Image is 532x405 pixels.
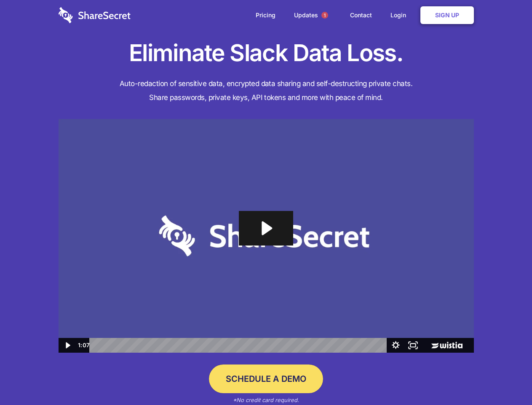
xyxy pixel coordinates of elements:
[422,338,473,353] a: Wistia Logo -- Learn More
[404,338,422,353] button: Fullscreen
[59,38,474,68] h1: Eliminate Slack Data Loss.
[59,7,131,23] img: logo-wordmark-white-trans-d4663122ce5f474addd5e946df7df03e33cb6a1c49d2221995e7729f52c070b2.svg
[247,2,284,28] a: Pricing
[59,119,474,353] img: Sharesecret
[59,77,474,105] h4: Auto-redaction of sensitive data, encrypted data sharing and self-destructing private chats. Shar...
[59,338,76,353] button: Play Video
[420,6,474,24] a: Sign Up
[239,211,293,246] button: Play Video: Sharesecret Slack Extension
[321,12,328,19] span: 1
[382,2,419,28] a: Login
[233,397,299,403] em: *No credit card required.
[96,338,383,353] div: Playbar
[490,363,522,395] iframe: Drift Widget Chat Controller
[342,2,380,28] a: Contact
[387,338,404,353] button: Show settings menu
[209,364,323,393] a: Schedule a Demo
